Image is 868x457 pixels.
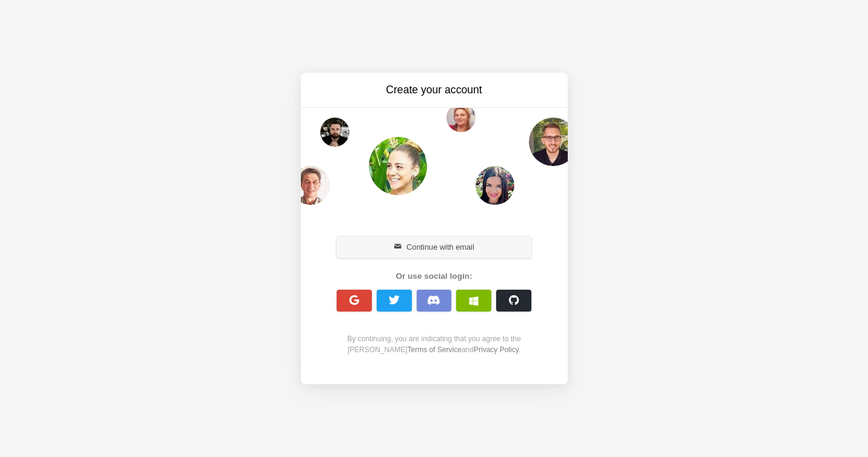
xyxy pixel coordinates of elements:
h3: Create your account [332,82,536,98]
div: Or use social login: [330,270,539,282]
button: Continue with email [337,236,532,258]
div: By continuing, you are indicating that you agree to the [PERSON_NAME] and . [330,333,539,355]
a: Privacy Policy [474,345,519,354]
a: Terms of Service [408,345,462,354]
